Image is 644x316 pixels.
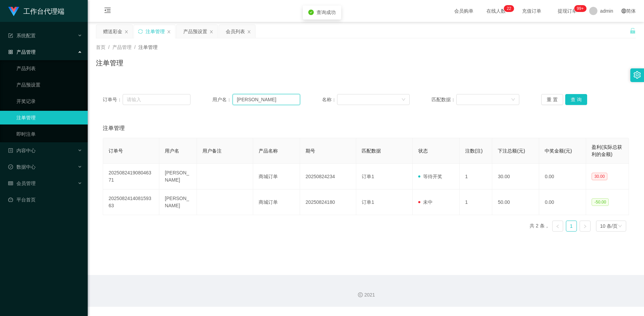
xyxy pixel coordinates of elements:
[103,189,159,215] td: 202508241408159363
[8,33,13,38] i: 图标: form
[300,164,356,189] td: 20250824234
[146,25,165,38] div: 注单管理
[465,148,483,154] span: 注数(注)
[633,71,641,79] i: 图标: setting
[16,78,82,92] a: 产品预设置
[509,5,511,12] p: 2
[8,7,19,16] img: logo.9652507e.png
[300,189,356,215] td: 20250824180
[103,96,123,103] span: 订单号：
[103,25,122,38] div: 赠送彩金
[96,44,106,50] span: 首页
[167,30,171,34] i: 图标: close
[103,164,159,189] td: 202508241908046371
[362,174,374,179] span: 订单1
[202,148,222,154] span: 用户备注
[498,148,525,154] span: 下注总额(元)
[23,0,64,22] h1: 工作台代理端
[138,29,143,34] i: 图标: sync
[460,164,493,189] td: 1
[183,25,207,38] div: 产品预设置
[492,189,539,215] td: 50.00
[545,148,572,154] span: 中奖金额(元)
[8,49,36,55] span: 产品管理
[253,189,300,215] td: 商城订单
[159,189,197,215] td: [PERSON_NAME]
[108,44,110,50] span: /
[8,193,82,207] a: 图标: dashboard平台首页
[96,58,123,68] h1: 注单管理
[541,94,563,105] button: 重 置
[554,9,580,13] span: 提现订单
[8,164,36,170] span: 数据中心
[566,221,577,232] li: 1
[592,144,622,157] span: 盈利(实际总获利的金额)
[8,148,36,153] span: 内容中心
[600,221,618,231] div: 10 条/页
[212,96,233,103] span: 用户名：
[317,10,336,15] span: 查询成功
[8,164,13,169] i: 图标: check-circle-o
[539,164,586,189] td: 0.00
[165,148,179,154] span: 用户名
[432,96,456,103] span: 匹配数据：
[322,96,337,103] span: 名称：
[580,221,591,232] li: 下一页
[583,224,587,228] i: 图标: right
[418,199,433,205] span: 未中
[109,148,123,154] span: 订单号
[556,224,560,228] i: 图标: left
[460,189,493,215] td: 1
[401,97,406,102] i: 图标: down
[618,224,622,229] i: 图标: down
[552,221,563,232] li: 上一页
[418,174,442,179] span: 等待开奖
[93,291,639,299] div: 2021
[308,10,314,15] i: icon: check-circle
[233,94,300,105] input: 请输入
[123,94,190,105] input: 请输入
[592,173,607,180] span: 30.00
[134,44,136,50] span: /
[96,0,119,22] i: 图标: menu-fold
[511,97,515,102] i: 图标: down
[103,124,125,132] span: 注单管理
[592,198,609,206] span: -50.00
[566,221,577,231] a: 1
[539,189,586,215] td: 0.00
[159,164,197,189] td: [PERSON_NAME]
[8,181,13,186] i: 图标: table
[630,28,636,34] i: 图标: unlock
[16,111,82,124] a: 注单管理
[362,199,374,205] span: 订单1
[483,9,509,13] span: 在线人数
[226,25,245,38] div: 会员列表
[492,164,539,189] td: 30.00
[259,148,278,154] span: 产品名称
[209,30,213,34] i: 图标: close
[504,5,514,12] sup: 22
[16,127,82,141] a: 即时注单
[530,221,549,232] li: 共 2 条，
[418,148,428,154] span: 状态
[8,148,13,153] i: 图标: profile
[507,5,509,12] p: 2
[621,9,626,13] i: 图标: global
[8,50,13,54] i: 图标: appstore-o
[112,44,132,50] span: 产品管理
[306,148,315,154] span: 期号
[138,44,158,50] span: 注单管理
[124,30,128,34] i: 图标: close
[358,292,363,297] i: 图标: copyright
[16,62,82,75] a: 产品列表
[565,94,587,105] button: 查 询
[8,181,36,186] span: 会员管理
[574,5,586,12] sup: 946
[519,9,545,13] span: 充值订单
[8,8,64,14] a: 工作台代理端
[253,164,300,189] td: 商城订单
[8,33,36,38] span: 系统配置
[362,148,381,154] span: 匹配数据
[247,30,251,34] i: 图标: close
[16,94,82,108] a: 开奖记录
